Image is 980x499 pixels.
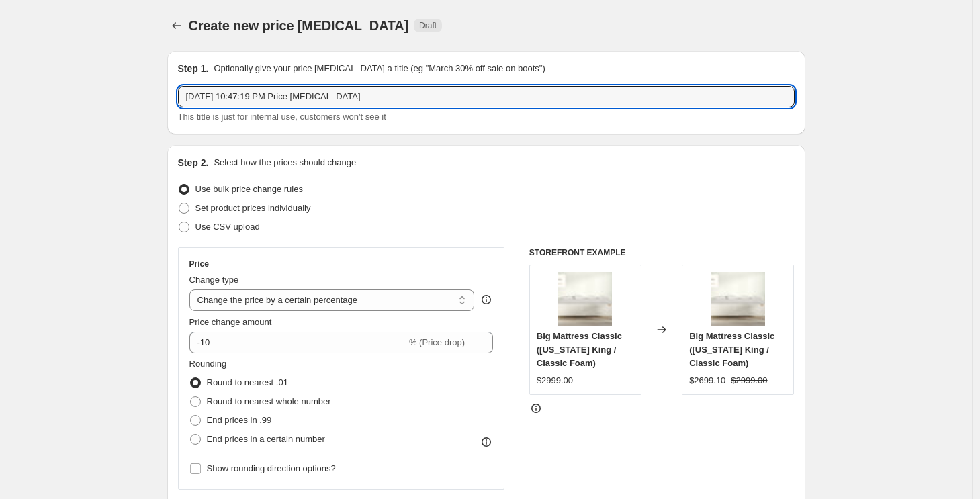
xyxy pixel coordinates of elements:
h3: Price [189,259,209,269]
img: Big-Mattress-Co.-Classic-sf_80x.jpg [711,272,765,326]
span: Draft [419,20,437,31]
h6: STOREFRONT EXAMPLE [529,247,795,258]
span: Big Mattress Classic ([US_STATE] King / Classic Foam) [689,331,774,368]
input: -15 [189,332,406,353]
span: Change type [189,275,239,285]
img: Big-Mattress-Co.-Classic-sf_80x.jpg [558,272,612,326]
span: % (Price drop) [409,337,465,347]
p: Select how the prices should change [214,156,356,169]
strike: $2999.00 [731,374,767,388]
h2: Step 2. [178,156,209,169]
div: $2699.10 [689,374,725,388]
button: Price change jobs [167,16,186,35]
div: help [480,293,493,306]
span: Use bulk price change rules [195,184,303,194]
span: Use CSV upload [195,222,260,232]
h2: Step 1. [178,62,209,75]
span: Set product prices individually [195,203,311,213]
div: $2999.00 [537,374,573,388]
span: End prices in .99 [207,415,272,425]
span: End prices in a certain number [207,434,325,444]
p: Optionally give your price [MEDICAL_DATA] a title (eg "March 30% off sale on boots") [214,62,545,75]
span: Big Mattress Classic ([US_STATE] King / Classic Foam) [537,331,622,368]
span: Rounding [189,359,227,369]
span: Round to nearest .01 [207,377,288,388]
span: Round to nearest whole number [207,396,331,406]
input: 30% off holiday sale [178,86,795,107]
span: This title is just for internal use, customers won't see it [178,111,386,122]
span: Show rounding direction options? [207,463,336,473]
span: Price change amount [189,317,272,327]
span: Create new price [MEDICAL_DATA] [189,18,409,33]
